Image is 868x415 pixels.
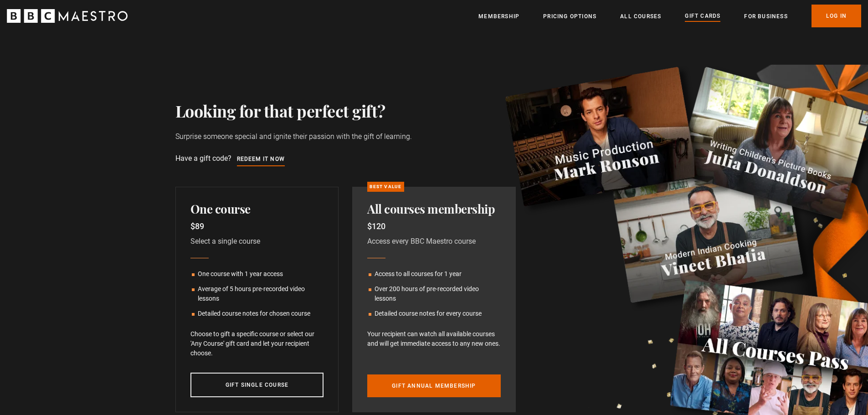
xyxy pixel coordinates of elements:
p: $120 [367,220,501,232]
p: Select a single course [190,236,324,247]
h2: All courses membership [367,202,501,216]
li: Detailed course notes for chosen course [190,309,324,318]
li: Detailed course notes for every course [367,309,501,318]
p: Surprise someone special and ignite their passion with the gift of learning. [175,131,486,142]
li: One course with 1 year access [190,269,324,279]
li: Average of 5 hours pre-recorded video lessons [190,284,324,303]
p: Choose to gift a specific course or select our 'Any Course' gift card and let your recipient choose. [190,329,324,358]
span: Have a gift code? [175,154,285,163]
li: Over 200 hours of pre-recorded video lessons [367,284,501,303]
a: Membership [478,12,519,21]
a: Pricing Options [543,12,596,21]
p: $89 [190,220,324,232]
svg: BBC Maestro [7,9,128,23]
p: Access every BBC Maestro course [367,236,501,247]
nav: Primary [478,5,861,27]
a: Redeem it now [237,154,285,164]
h2: One course [190,202,324,216]
a: Gift Cards [685,11,720,21]
p: Best Value [367,182,404,192]
a: All Courses [620,12,661,21]
a: For business [744,12,787,21]
li: Access to all courses for 1 year [367,269,501,279]
a: Gift annual membership [367,374,501,397]
a: Gift single course [190,373,324,397]
p: Your recipient can watch all available courses and will get immediate access to any new ones. [367,329,501,348]
a: Log In [812,5,861,27]
h1: Looking for that perfect gift? [175,101,693,120]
